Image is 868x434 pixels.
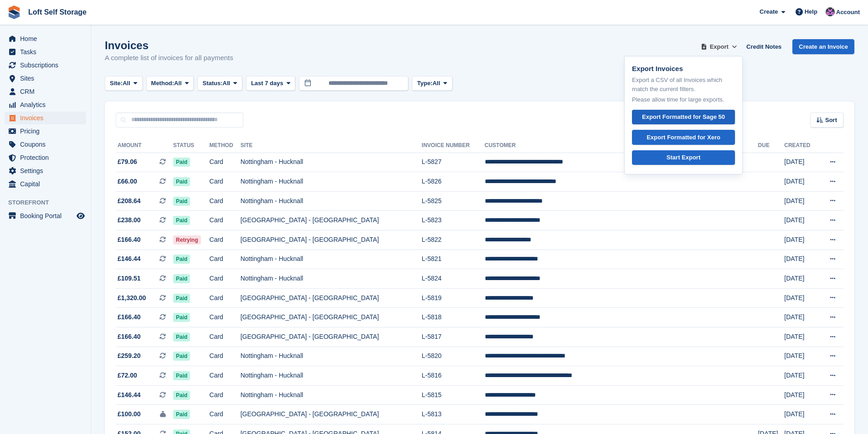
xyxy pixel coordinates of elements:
[241,308,422,327] td: [GEOGRAPHIC_DATA] - [GEOGRAPHIC_DATA]
[241,288,422,308] td: [GEOGRAPHIC_DATA] - [GEOGRAPHIC_DATA]
[20,59,75,71] span: Subscriptions
[836,8,860,17] span: Account
[210,327,241,347] td: Card
[241,230,422,250] td: [GEOGRAPHIC_DATA] - [GEOGRAPHIC_DATA]
[118,254,141,264] span: £146.44
[25,5,90,20] a: Loft Self Storage
[173,391,190,400] span: Paid
[422,153,485,172] td: L-5827
[223,79,231,88] span: All
[241,347,422,366] td: Nottingham - Hucknall
[118,371,137,380] span: £72.00
[110,79,123,88] span: Site:
[105,39,233,51] h1: Invoices
[417,79,432,88] span: Type:
[784,347,818,366] td: [DATE]
[5,178,86,190] a: menu
[20,125,75,138] span: Pricing
[75,210,86,221] a: Preview store
[422,347,485,366] td: L-5820
[485,138,758,153] th: Customer
[422,250,485,269] td: L-5821
[784,366,818,386] td: [DATE]
[710,42,729,51] span: Export
[20,32,75,45] span: Home
[784,288,818,308] td: [DATE]
[20,151,75,164] span: Protection
[20,164,75,177] span: Settings
[20,98,75,111] span: Analytics
[432,79,440,88] span: All
[647,133,720,142] div: Export Formatted for Xero
[118,235,141,245] span: £166.40
[146,76,194,91] button: Method: All
[210,211,241,230] td: Card
[784,191,818,211] td: [DATE]
[5,125,86,138] a: menu
[118,332,141,342] span: £166.40
[241,138,422,153] th: Site
[784,211,818,230] td: [DATE]
[422,191,485,211] td: L-5825
[422,327,485,347] td: L-5817
[202,79,222,88] span: Status:
[246,76,296,91] button: Last 7 days
[173,352,190,361] span: Paid
[210,308,241,327] td: Card
[743,39,785,54] a: Credit Notes
[784,385,818,405] td: [DATE]
[241,366,422,386] td: Nottingham - Hucknall
[20,209,75,222] span: Booking Portal
[173,197,190,206] span: Paid
[784,327,818,347] td: [DATE]
[20,72,75,85] span: Sites
[210,172,241,192] td: Card
[784,172,818,192] td: [DATE]
[5,72,86,85] a: menu
[632,76,735,93] p: Export a CSV of all Invoices which match the current filters.
[210,347,241,366] td: Card
[699,39,739,54] button: Export
[173,313,190,322] span: Paid
[118,157,137,167] span: £79.06
[422,269,485,289] td: L-5824
[210,230,241,250] td: Card
[5,85,86,98] a: menu
[241,385,422,405] td: Nottingham - Hucknall
[422,308,485,327] td: L-5818
[5,46,86,58] a: menu
[422,385,485,405] td: L-5815
[760,7,778,16] span: Create
[7,5,21,19] img: stora-icon-8386f47178a22dfd0bd8f6a31ec36ba5ce8667c1dd55bd0f319d3a0aa187defe.svg
[118,390,141,400] span: £146.44
[210,191,241,211] td: Card
[412,76,452,91] button: Type: All
[123,79,130,88] span: All
[251,79,283,88] span: Last 7 days
[173,371,190,380] span: Paid
[118,409,141,419] span: £100.00
[792,39,854,54] a: Create an Invoice
[5,151,86,164] a: menu
[784,250,818,269] td: [DATE]
[5,112,86,124] a: menu
[758,138,785,153] th: Due
[667,153,700,162] div: Start Export
[210,250,241,269] td: Card
[173,294,190,303] span: Paid
[5,98,86,111] a: menu
[105,53,233,63] p: A complete list of invoices for all payments
[632,64,735,74] p: Export Invoices
[20,178,75,190] span: Capital
[174,79,182,88] span: All
[5,164,86,177] a: menu
[20,85,75,98] span: CRM
[210,385,241,405] td: Card
[825,116,837,125] span: Sort
[210,405,241,424] td: Card
[784,153,818,172] td: [DATE]
[118,215,141,225] span: £238.00
[422,230,485,250] td: L-5822
[632,95,735,104] p: Please allow time for large exports.
[210,288,241,308] td: Card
